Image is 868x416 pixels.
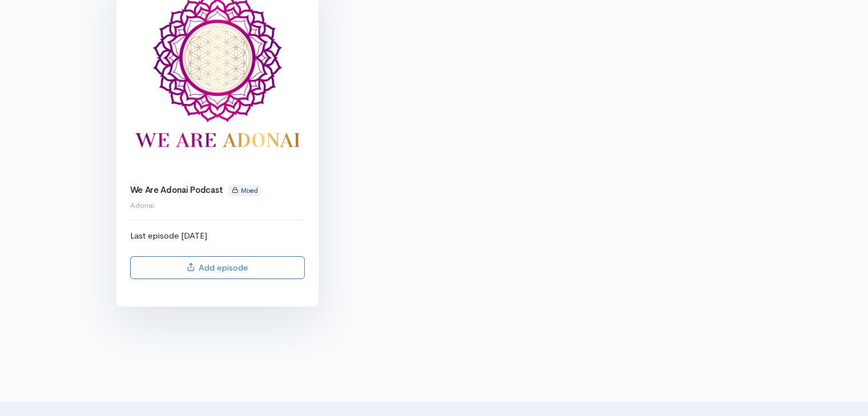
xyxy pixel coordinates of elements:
span: Mixed [228,185,261,196]
p: Adonai [130,200,305,211]
div: Last episode [DATE] [130,229,305,279]
a: Add episode [130,256,305,280]
a: We Are Adonai Podcast [130,184,223,195]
